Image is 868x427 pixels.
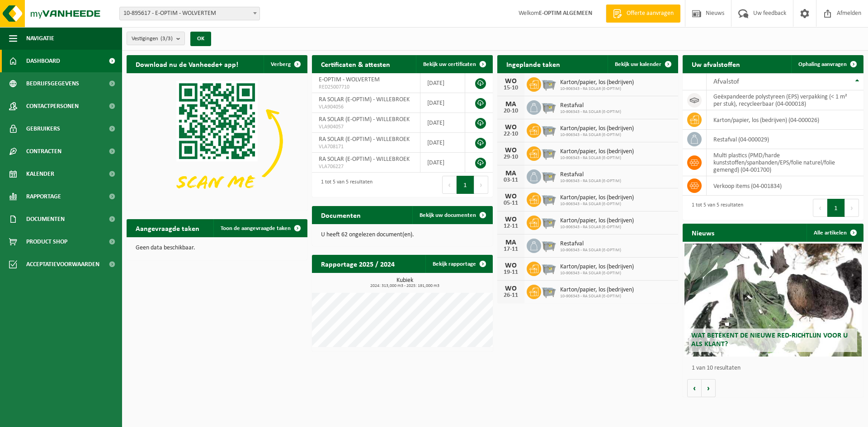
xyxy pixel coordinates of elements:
img: WB-2500-GAL-GY-01 [541,260,557,276]
td: geëxpandeerde polystyreen (EPS) verpakking (< 1 m² per stuk), recycleerbaar (04-000018) [707,90,863,110]
span: 10-906343 - RA SOLAR (E-OPTIM) [560,202,634,207]
button: OK [190,32,211,46]
span: Offerte aanvragen [624,9,676,18]
div: MA [502,101,520,108]
div: 17-11 [502,246,520,253]
h2: Nieuws [683,224,723,241]
span: Karton/papier, los (bedrijven) [560,194,634,202]
div: 22-10 [502,131,520,137]
div: 26-11 [502,292,520,299]
h2: Documenten [312,206,370,224]
div: WO [502,147,520,154]
span: 10-895617 - E-OPTIM - WOLVERTEM [120,7,259,20]
button: Next [474,176,488,194]
td: karton/papier, los (bedrijven) (04-000026) [707,110,863,130]
span: Afvalstof [713,78,739,85]
img: WB-2500-GAL-GY-01 [541,191,557,206]
td: verkoop items (04-001834) [707,176,863,196]
span: Contracten [26,140,61,163]
a: Wat betekent de nieuwe RED-richtlijn voor u als klant? [684,244,862,357]
td: [DATE] [420,153,465,173]
a: Offerte aanvragen [606,5,680,23]
div: WO [502,285,520,292]
td: [DATE] [420,113,465,133]
div: WO [502,78,520,85]
a: Toon de aangevraagde taken [213,219,307,237]
div: 20-10 [502,108,520,114]
button: Verberg [264,55,307,73]
img: Download de VHEPlus App [127,73,307,209]
span: Rapportage [26,185,61,208]
div: WO [502,262,520,269]
div: WO [502,124,520,131]
p: U heeft 62 ongelezen document(en). [321,232,484,238]
span: Toon de aangevraagde taken [221,225,291,231]
span: 10-906343 - RA SOLAR (E-OPTIM) [560,155,634,161]
span: 2024: 313,000 m3 - 2025: 191,000 m3 [316,284,493,288]
img: WB-2500-GAL-GY-01 [541,122,557,137]
span: Ophaling aanvragen [798,61,847,67]
span: 10-906343 - RA SOLAR (E-OPTIM) [560,225,634,230]
div: 12-11 [502,223,520,230]
span: Vestigingen [132,32,173,46]
h2: Download nu de Vanheede+ app! [127,55,247,73]
div: 1 tot 5 van 5 resultaten [316,175,373,195]
td: restafval (04-000029) [707,130,863,149]
img: WB-2500-GAL-GY-01 [541,214,557,230]
span: RA SOLAR (E-OPTIM) - WILLEBROEK [319,136,410,143]
span: Restafval [560,171,621,178]
h2: Rapportage 2025 / 2024 [312,255,404,272]
a: Bekijk uw kalender [608,55,677,73]
td: [DATE] [420,93,465,113]
a: Bekijk uw documenten [412,206,492,224]
span: Karton/papier, los (bedrijven) [560,79,634,86]
div: MA [502,170,520,177]
span: Karton/papier, los (bedrijven) [560,217,634,225]
img: WB-2500-GAL-GY-01 [541,145,557,160]
span: Bekijk uw documenten [420,212,476,218]
span: VLA708171 [319,143,413,150]
button: Previous [813,199,827,217]
span: VLA706227 [319,163,413,170]
span: Wat betekent de nieuwe RED-richtlijn voor u als klant? [691,332,848,348]
span: Dashboard [26,50,60,72]
div: 19-11 [502,269,520,276]
span: Bekijk uw kalender [615,61,661,67]
img: WB-2500-GAL-GY-01 [541,237,557,253]
span: 10-906343 - RA SOLAR (E-OPTIM) [560,178,621,184]
td: [DATE] [420,73,465,93]
h2: Aangevraagde taken [127,219,208,237]
span: Restafval [560,240,621,248]
div: WO [502,193,520,200]
span: Documenten [26,208,65,230]
span: Karton/papier, los (bedrijven) [560,286,634,294]
h2: Ingeplande taken [497,55,569,73]
div: 29-10 [502,154,520,160]
span: Karton/papier, los (bedrijven) [560,148,634,155]
span: 10-895617 - E-OPTIM - WOLVERTEM [119,7,260,20]
span: Karton/papier, los (bedrijven) [560,263,634,271]
button: Next [845,199,859,217]
strong: E-OPTIM ALGEMEEN [539,10,592,17]
button: Vorige [687,379,702,397]
span: 10-906343 - RA SOLAR (E-OPTIM) [560,86,634,92]
img: WB-2500-GAL-GY-01 [541,283,557,299]
span: 10-906343 - RA SOLAR (E-OPTIM) [560,132,634,138]
img: WB-2500-GAL-GY-01 [541,168,557,183]
a: Bekijk rapportage [425,255,492,273]
p: Geen data beschikbaar. [136,245,298,251]
span: Navigatie [26,27,54,50]
div: 05-11 [502,200,520,206]
a: Bekijk uw certificaten [416,55,492,73]
span: 10-906343 - RA SOLAR (E-OPTIM) [560,271,634,276]
span: 10-906343 - RA SOLAR (E-OPTIM) [560,248,621,253]
div: WO [502,216,520,223]
span: RA SOLAR (E-OPTIM) - WILLEBROEK [319,96,410,103]
count: (3/3) [160,36,173,42]
span: RED25007710 [319,84,413,91]
p: 1 van 10 resultaten [692,365,859,371]
button: 1 [827,199,845,217]
div: MA [502,239,520,246]
span: Gebruikers [26,117,60,140]
span: VLA904056 [319,103,413,111]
